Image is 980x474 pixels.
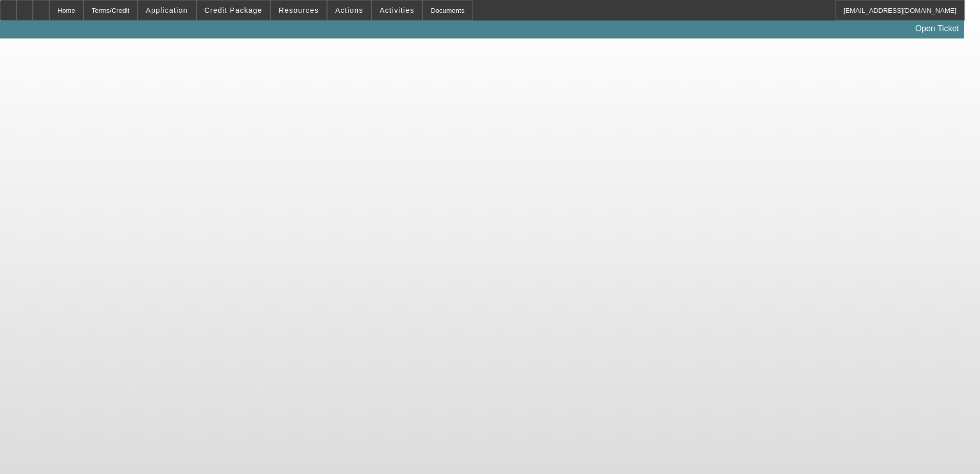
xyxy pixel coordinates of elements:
span: Credit Package [205,6,262,14]
button: Credit Package [197,1,270,20]
button: Application [138,1,195,20]
button: Resources [271,1,326,20]
span: Application [146,6,188,14]
button: Activities [372,1,422,20]
a: Open Ticket [911,20,963,37]
span: Activities [380,6,415,14]
span: Resources [279,6,319,14]
span: Actions [335,6,363,14]
button: Actions [328,1,371,20]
